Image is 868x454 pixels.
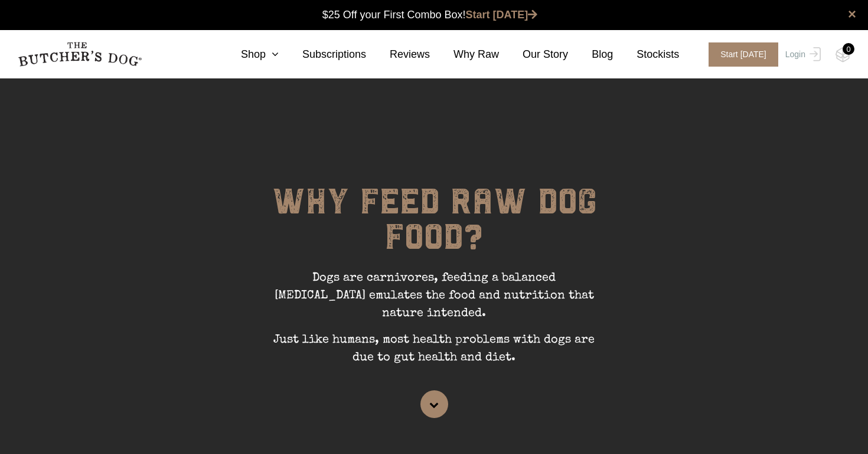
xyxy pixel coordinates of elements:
p: Dogs are carnivores, feeding a balanced [MEDICAL_DATA] emulates the food and nutrition that natur... [257,269,611,331]
a: Stockists [613,47,679,62]
a: Shop [217,47,279,62]
p: Just like humans, most health problems with dogs are due to gut health and diet. [257,331,611,376]
a: Reviews [366,47,430,62]
a: Start [DATE] [466,9,538,21]
a: Subscriptions [279,47,366,62]
a: close [848,7,856,21]
a: Our Story [499,47,568,62]
span: Start [DATE] [709,42,778,67]
a: Start [DATE] [697,42,782,67]
a: Login [782,42,821,67]
h1: WHY FEED RAW DOG FOOD? [257,184,611,269]
a: Why Raw [430,47,499,62]
a: Blog [568,47,613,62]
div: 0 [843,43,854,55]
img: TBD_Cart-Empty.png [836,47,850,62]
